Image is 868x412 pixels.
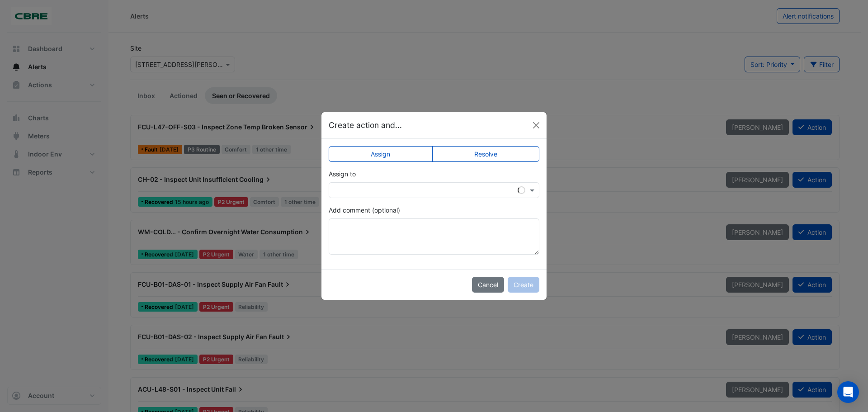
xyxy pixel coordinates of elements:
[432,146,540,162] label: Resolve
[329,169,356,179] label: Assign to
[329,205,400,215] label: Add comment (optional)
[329,146,433,162] label: Assign
[472,277,504,293] button: Cancel
[329,119,402,131] h5: Create action and...
[837,381,859,403] div: Open Intercom Messenger
[529,118,543,132] button: Close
